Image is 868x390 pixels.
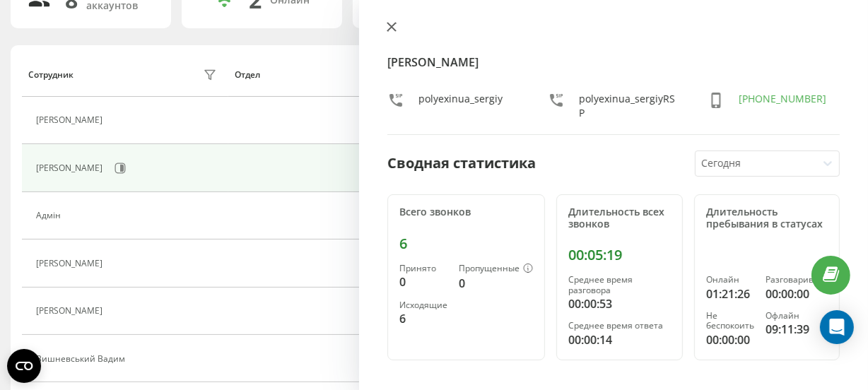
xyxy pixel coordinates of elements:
[706,285,754,302] div: 01:21:26
[36,163,106,173] div: [PERSON_NAME]
[235,70,260,80] div: Отдел
[399,300,447,310] div: Исходящие
[706,206,828,230] div: Длительность пребывания в статусах
[28,70,74,80] div: Сотрудник
[387,153,536,174] div: Сводная статистика
[820,310,854,344] div: Open Intercom Messenger
[459,264,533,275] div: Пропущенные
[706,311,754,331] div: Не беспокоить
[706,275,754,285] div: Онлайн
[568,206,671,230] div: Длительность всех звонков
[399,310,447,327] div: 6
[36,115,106,125] div: [PERSON_NAME]
[568,275,671,295] div: Среднее время разговора
[36,354,129,364] div: Вишневський Вадим
[36,306,106,316] div: [PERSON_NAME]
[766,321,828,338] div: 09:11:39
[36,211,64,220] div: Адмін
[568,331,671,348] div: 00:00:14
[7,349,41,383] button: Open CMP widget
[399,273,447,290] div: 0
[36,259,106,268] div: [PERSON_NAME]
[459,275,533,292] div: 0
[399,206,533,218] div: Всего звонков
[739,92,826,105] a: [PHONE_NUMBER]
[568,247,671,264] div: 00:05:19
[766,285,828,302] div: 00:00:00
[418,92,503,120] div: polyexinua_sergiy
[766,311,828,321] div: Офлайн
[387,54,840,71] h4: [PERSON_NAME]
[706,331,754,348] div: 00:00:00
[579,92,680,120] div: polyexinua_sergiyRSP
[766,275,828,285] div: Разговаривает
[399,264,447,273] div: Принято
[568,295,671,312] div: 00:00:53
[399,235,533,252] div: 6
[568,321,671,331] div: Среднее время ответа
